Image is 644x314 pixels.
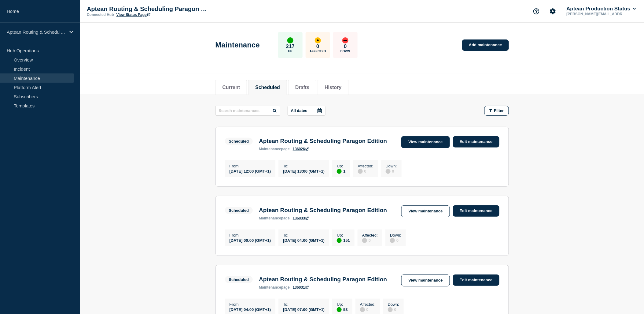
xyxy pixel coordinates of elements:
div: down [342,37,348,43]
p: To : [283,164,325,168]
div: 0 [360,307,376,312]
a: Edit maintenance [453,136,499,148]
div: Scheduled [229,277,249,282]
div: disabled [386,169,391,174]
button: History [325,85,341,90]
p: Aptean Routing & Scheduling Paragon Edition [7,29,65,35]
p: From : [230,302,271,307]
div: 0 [362,237,378,243]
div: [DATE] 07:00 (GMT+1) [283,307,325,312]
div: 0 [390,237,401,243]
p: [PERSON_NAME][EMAIL_ADDRESS][DOMAIN_NAME] [565,12,629,16]
div: disabled [390,238,395,243]
h3: Aptean Routing & Scheduling Paragon Edition [259,276,387,283]
div: 0 [386,168,397,174]
div: disabled [362,238,367,243]
p: Affected : [360,302,376,307]
p: page [259,147,290,151]
p: Up : [337,233,350,237]
h3: Aptean Routing & Scheduling Paragon Edition [259,138,387,144]
div: 0 [358,168,374,174]
div: 53 [337,307,348,312]
span: maintenance [259,285,281,290]
a: Edit maintenance [453,205,499,217]
p: Affected [310,50,326,53]
p: 0 [316,43,319,50]
a: Add maintenance [462,39,509,51]
div: 0 [388,307,399,312]
div: 1 [337,168,345,174]
button: Support [530,5,543,18]
p: To : [283,302,325,307]
div: disabled [358,169,363,174]
button: Scheduled [255,85,280,90]
div: [DATE] 04:00 (GMT+1) [283,237,325,243]
input: Search maintenances [215,106,280,116]
p: 0 [344,43,347,50]
button: Drafts [295,85,309,90]
p: Down : [390,233,401,237]
span: maintenance [259,216,281,220]
button: Filter [484,106,509,116]
div: up [337,307,342,312]
div: up [337,238,342,243]
div: [DATE] 13:00 (GMT+1) [283,168,325,174]
p: Up [288,50,293,53]
p: Affected : [358,164,374,168]
span: Filter [494,108,504,113]
div: [DATE] 00:00 (GMT+1) [230,237,271,243]
a: 136026 [293,147,309,151]
p: Up : [337,302,348,307]
div: disabled [388,307,393,312]
p: To : [283,233,325,237]
div: up [287,37,293,43]
div: Scheduled [229,208,249,213]
span: maintenance [259,147,281,151]
div: up [337,169,342,174]
a: 136033 [293,216,309,220]
p: Down : [388,302,399,307]
a: 136031 [293,285,309,290]
p: Connected Hub [87,13,114,17]
h3: Aptean Routing & Scheduling Paragon Edition [259,207,387,214]
button: Account settings [546,5,559,18]
div: affected [315,37,321,43]
p: Affected : [362,233,378,237]
p: Down [340,50,350,53]
div: Scheduled [229,139,249,144]
h1: Maintenance [215,41,260,49]
button: All dates [288,106,326,116]
a: View maintenance [401,275,450,286]
div: [DATE] 12:00 (GMT+1) [230,168,271,174]
p: page [259,285,290,290]
div: [DATE] 04:00 (GMT+1) [230,307,271,312]
p: From : [230,164,271,168]
p: Up : [337,164,345,168]
p: Down : [386,164,397,168]
p: Aptean Routing & Scheduling Paragon Edition [87,6,209,13]
a: View maintenance [401,205,450,217]
a: View Status Page [116,13,150,17]
p: From : [230,233,271,237]
p: 217 [286,43,295,50]
div: disabled [360,307,365,312]
button: Current [223,85,240,90]
button: Aptean Production Status [565,6,637,12]
div: 151 [337,237,350,243]
a: Edit maintenance [453,275,499,286]
p: All dates [291,108,307,113]
p: page [259,216,290,220]
a: View maintenance [401,136,450,148]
